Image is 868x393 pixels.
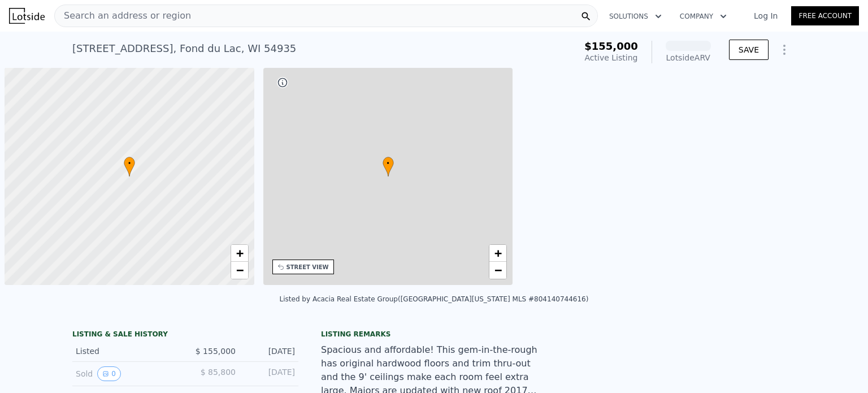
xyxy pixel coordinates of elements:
[9,8,45,24] img: Lotside
[245,346,295,357] div: [DATE]
[383,157,394,176] div: •
[494,246,502,260] span: +
[124,157,135,176] div: •
[97,366,121,381] button: View historical data
[201,368,236,377] span: $ 85,800
[740,10,791,21] a: Log In
[489,262,506,279] a: Zoom out
[236,246,243,260] span: +
[600,6,671,27] button: Solutions
[72,330,298,341] div: LISTING & SALE HISTORY
[231,262,248,279] a: Zoom out
[236,263,243,277] span: −
[287,263,329,271] div: STREET VIEW
[280,295,589,303] div: Listed by Acacia Real Estate Group ([GEOGRAPHIC_DATA][US_STATE] MLS #804140744616)
[124,158,135,169] span: •
[494,263,502,277] span: −
[76,366,176,381] div: Sold
[72,41,296,57] div: [STREET_ADDRESS] , Fond du Lac , WI 54935
[489,245,506,262] a: Zoom in
[196,347,236,356] span: $ 155,000
[76,346,176,357] div: Listed
[791,6,859,25] a: Free Account
[671,6,736,27] button: Company
[666,52,711,63] div: Lotside ARV
[773,38,796,61] button: Show Options
[729,40,769,60] button: SAVE
[245,366,295,381] div: [DATE]
[231,245,248,262] a: Zoom in
[321,330,547,339] div: Listing remarks
[55,9,191,23] span: Search an address or region
[584,40,638,52] span: $155,000
[585,53,638,62] span: Active Listing
[383,158,394,169] span: •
